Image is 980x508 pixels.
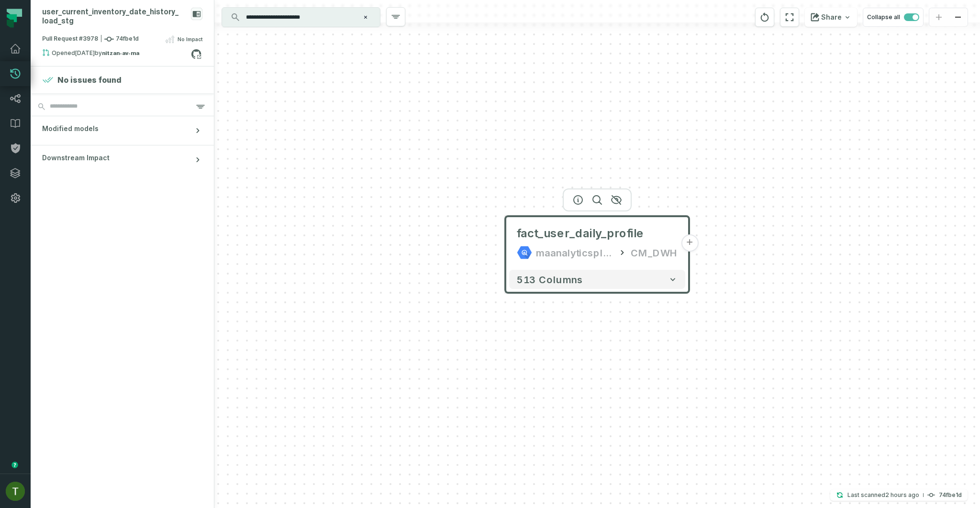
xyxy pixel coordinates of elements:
p: Last scanned [847,490,919,500]
img: avatar of Tomer Galun [6,482,25,501]
span: 513 columns [517,274,583,285]
relative-time: Sep 4, 2025, 2:24 PM GMT+3 [885,491,919,498]
h4: 74fbe1d [939,492,962,498]
button: Last scanned[DATE] 2:24:25 PM74fbe1d [830,489,968,501]
button: Modified models [31,116,214,145]
button: zoom out [948,8,968,27]
div: maanalyticsplatform [536,245,613,260]
button: Clear search query [361,12,370,22]
h4: No issues found [57,74,122,86]
a: View on github [190,48,202,60]
span: fact_user_daily_profile [517,226,644,241]
span: Modified models [42,124,99,133]
strong: nitzan-av-ma [102,50,139,56]
div: user_current_inventory_date_history_load_stg [42,8,187,26]
div: Opened by [42,49,191,60]
span: No Impact [178,35,202,43]
relative-time: Sep 3, 2025, 4:53 PM GMT+3 [75,49,95,56]
button: Collapse all [863,8,924,27]
span: Downstream Impact [42,153,110,163]
span: Pull Request #3978 74fbe1d [42,34,139,44]
button: Share [805,8,857,27]
div: CM_DWH [631,245,678,260]
button: + [681,234,698,252]
button: Downstream Impact [31,145,214,174]
div: Tooltip anchor [11,461,19,469]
